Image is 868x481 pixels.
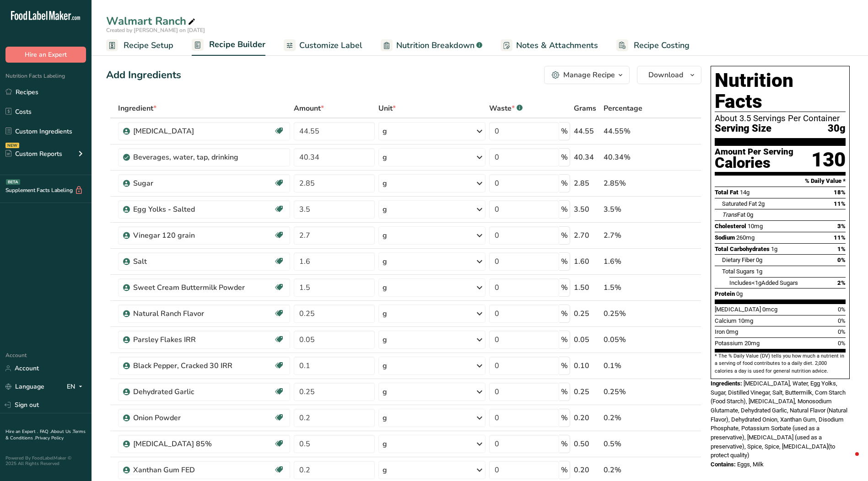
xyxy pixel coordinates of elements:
div: Custom Reports [5,149,62,159]
a: Notes & Attachments [501,35,598,56]
span: 20mg [744,340,760,347]
span: Includes Added Sugars [729,279,798,286]
a: Recipe Builder [192,34,265,56]
span: Contains: [711,461,736,468]
span: [MEDICAL_DATA] [715,306,761,313]
span: Recipe Builder [209,38,265,51]
a: Recipe Costing [616,35,690,56]
span: [MEDICAL_DATA], Water, Egg Yolks, Sugar, Distilled Vinegar, Salt, Buttermilk, Corn Starch (Food S... [711,380,847,459]
div: Onion Powder [133,412,248,423]
div: 3.50 [574,204,600,215]
div: g [383,334,387,345]
div: g [383,360,387,371]
button: Manage Recipe [544,66,630,84]
div: 0.1% [604,360,658,371]
div: 2.7% [604,230,658,241]
div: 0.2% [604,465,658,476]
span: 18% [834,189,846,196]
span: 1g [771,246,777,252]
div: 0.25 [574,386,600,397]
div: Black Pepper, Cracked 30 IRR [133,360,248,371]
div: 0.25 [574,308,600,319]
span: Potassium [715,340,743,347]
div: Waste [489,103,523,114]
div: [MEDICAL_DATA] 85% [133,438,248,449]
div: 0.2% [604,412,658,423]
div: About 3.5 Servings Per Container [715,114,846,123]
div: g [383,465,387,476]
span: 2% [837,279,846,286]
span: Recipe Setup [124,39,173,52]
span: Download [648,69,683,80]
span: Calcium [715,317,737,324]
div: 130 [811,148,846,172]
div: Add Ingredients [106,68,181,83]
section: * The % Daily Value (DV) tells you how much a nutrient in a serving of food contributes to a dail... [715,353,846,375]
span: 30g [828,123,846,134]
span: Total Sugars [722,268,755,275]
a: About Us . [51,428,73,435]
span: 0mg [726,328,738,335]
span: 14g [740,189,749,196]
div: Sugar [133,178,248,189]
div: 0.20 [574,465,600,476]
span: 0g [747,211,753,218]
span: Recipe Costing [634,39,690,52]
span: 1% [837,246,846,252]
div: Beverages, water, tap, drinking [133,152,248,163]
div: 40.34 [574,152,600,163]
div: 0.25% [604,386,658,397]
div: 2.85% [604,178,658,189]
div: 0.5% [604,438,658,449]
div: EN [67,381,86,392]
div: 0.10 [574,360,600,371]
div: Manage Recipe [563,69,615,80]
span: 0% [837,257,846,263]
div: g [383,230,387,241]
div: 0.20 [574,412,600,423]
div: 2.70 [574,230,600,241]
div: 44.55% [604,126,658,137]
span: 0g [756,257,762,263]
div: g [383,256,387,267]
a: Recipe Setup [106,35,173,56]
span: Customize Label [299,39,362,52]
span: 0mcg [762,306,777,313]
span: Unit [378,103,396,114]
div: Parsley Flakes IRR [133,334,248,345]
span: Fat [722,211,745,218]
a: Nutrition Breakdown [381,35,482,56]
span: 3% [837,223,846,230]
span: Ingredients: [711,380,742,387]
div: 40.34% [604,152,658,163]
a: Terms & Conditions . [5,428,86,441]
i: Trans [722,211,737,218]
span: 2g [758,200,765,207]
div: 1.60 [574,256,600,267]
span: Dietary Fiber [722,257,755,263]
a: Customize Label [284,35,362,56]
div: Vinegar 120 grain [133,230,248,241]
span: Protein [715,290,735,297]
span: Total Fat [715,189,739,196]
span: Created by [PERSON_NAME] on [DATE] [106,27,205,34]
div: Calories [715,156,793,170]
div: g [383,178,387,189]
div: Dehydrated Garlic [133,386,248,397]
button: Download [637,66,701,84]
span: 0% [838,306,846,313]
a: FAQ . [40,428,51,435]
a: Privacy Policy [35,435,64,441]
section: % Daily Value * [715,176,846,187]
div: g [383,282,387,293]
div: 0.25% [604,308,658,319]
span: Nutrition Breakdown [396,39,474,52]
span: Cholesterol [715,223,746,230]
div: 0.50 [574,438,600,449]
span: Amount [294,103,324,114]
div: g [383,386,387,397]
span: Iron [715,328,725,335]
div: g [383,308,387,319]
div: Powered By FoodLabelMaker © 2025 All Rights Reserved [5,455,86,466]
button: Hire an Expert [5,47,86,63]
